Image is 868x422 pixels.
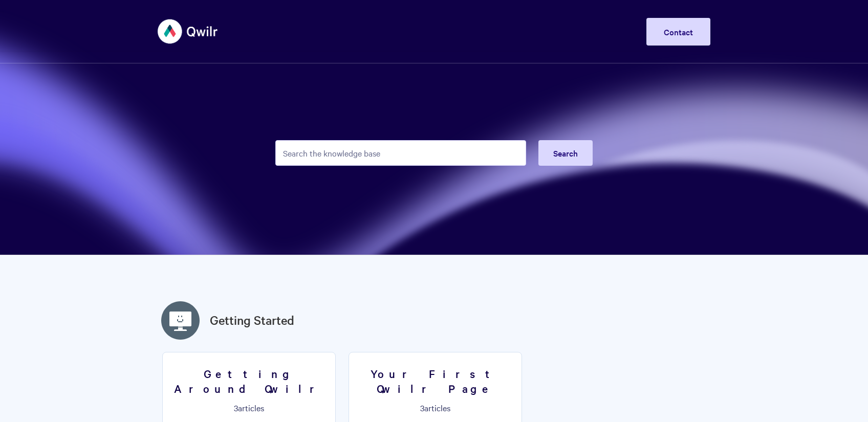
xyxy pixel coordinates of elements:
[169,403,329,412] p: articles
[169,366,329,395] h3: Getting Around Qwilr
[210,311,294,329] a: Getting Started
[420,402,424,413] span: 3
[355,403,515,412] p: articles
[158,12,219,51] img: Qwilr Help Center
[275,140,526,166] input: Search the knowledge base
[553,147,578,159] span: Search
[646,18,710,46] a: Contact
[538,140,593,166] button: Search
[234,402,238,413] span: 3
[355,366,515,395] h3: Your First Qwilr Page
